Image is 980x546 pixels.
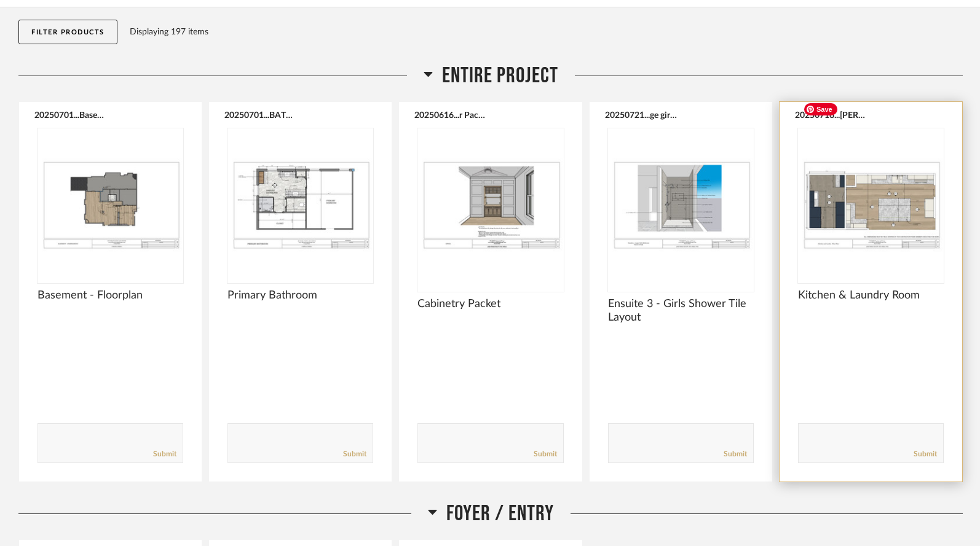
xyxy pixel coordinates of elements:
img: undefined [417,128,563,282]
span: Primary Bathroom [227,289,373,302]
button: 20250701...BATHROOM.pdf [224,110,298,120]
a: Submit [534,449,557,459]
button: 20250616...r Packet.pdf [414,110,488,120]
span: Ensuite 3 - Girls Shower Tile Layout [608,297,754,324]
button: 20250721...ge girls.pdf [605,110,678,120]
span: Kitchen & Laundry Room [798,289,944,302]
button: Filter Products [18,20,117,44]
span: Save [804,103,837,115]
div: Displaying 197 items [130,25,957,39]
a: Submit [914,449,937,459]
img: undefined [38,128,183,282]
span: Basement - Floorplan [38,289,183,302]
div: 0 [417,128,563,282]
span: Cabinetry Packet [417,297,563,311]
a: Submit [724,449,747,459]
span: Foyer / Entry [446,501,554,527]
div: 0 [608,128,754,282]
button: 20250701...Basement.pdf [34,110,108,120]
img: undefined [608,128,754,282]
img: undefined [798,128,944,282]
a: Submit [153,449,176,459]
img: undefined [227,128,373,282]
span: Entire Project [442,63,558,89]
button: 20250716...[PERSON_NAME].pdf [795,110,868,120]
a: Submit [343,449,366,459]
